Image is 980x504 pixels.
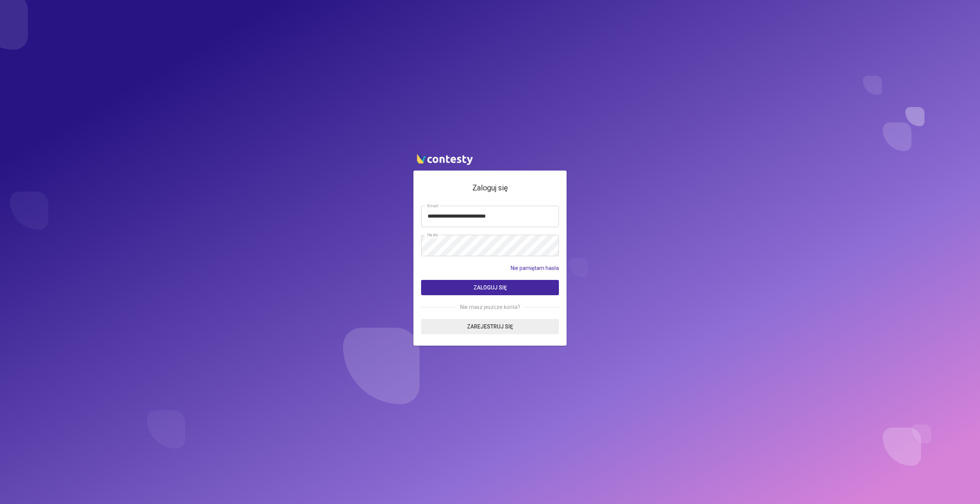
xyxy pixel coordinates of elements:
h4: Zaloguj się [421,182,559,194]
a: Nie pamiętam hasła [511,264,559,272]
img: contesty logo [413,151,475,167]
a: Zarejestruj się [421,319,559,334]
span: Nie masz jeszcze konta? [456,303,524,311]
button: Zaloguj się [421,280,559,295]
span: Zaloguj się [474,285,507,291]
